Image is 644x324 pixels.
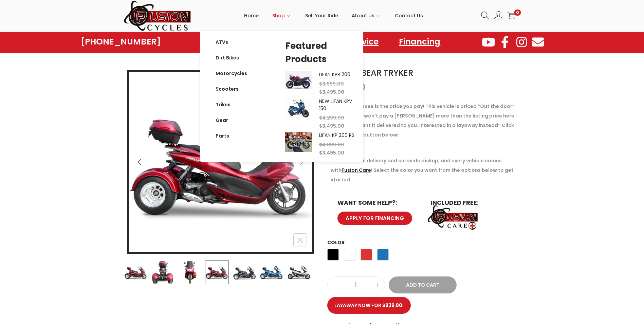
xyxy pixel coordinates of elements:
[244,7,259,24] span: Home
[209,112,254,128] a: Gear
[287,260,311,284] img: Product image
[389,276,457,293] button: Add to Cart
[342,167,371,174] a: Fusion Care
[319,89,322,95] span: $
[319,149,322,156] span: $
[81,37,161,47] a: [PHONE_NUMBER]
[272,0,292,31] a: Shop
[319,80,344,87] span: 3,999.00
[195,34,447,50] nav: Menu
[209,81,254,97] a: Scooters
[319,149,344,156] span: 3,495.00
[209,128,254,144] a: Parts
[327,239,345,246] label: Color
[151,260,174,284] img: Product image
[319,89,344,95] span: 3,495.00
[337,212,412,225] a: APPLY FOR FINANCING
[346,216,404,221] span: APPLY FOR FINANCING
[337,200,417,206] h6: WANT SOME HELP?:
[305,0,338,31] a: Sell Your Ride
[352,7,374,24] span: About Us
[431,200,511,206] h6: INCLUDED FREE:
[352,0,381,31] a: About Us
[129,72,312,255] img: Product image
[319,123,322,129] span: $
[124,260,148,284] img: Product image
[272,7,285,24] span: Shop
[319,71,350,78] a: LIFAN KPR 200
[209,34,254,144] nav: Menu
[209,97,254,112] a: Trikes
[305,7,338,24] span: Sell Your Ride
[327,297,411,314] a: Layaway now for $839.80!
[319,141,322,148] span: $
[244,0,259,31] a: Home
[319,114,344,121] span: 4,299.00
[285,71,312,89] img: Product Image
[132,155,147,169] button: Previous
[319,132,354,139] a: LIFAN KP 200 RS
[209,66,254,81] a: Motorcycles
[178,260,202,284] img: Product image
[285,39,355,66] h5: Featured Products
[342,34,385,50] a: Service
[209,34,254,50] a: ATVs
[285,98,312,118] img: Product Image
[319,98,352,112] a: NEW LIFAN KPV 150
[395,0,423,31] a: Contact Us
[319,80,322,87] span: $
[233,260,256,284] img: Product image
[191,0,476,31] nav: Primary navigation
[209,50,254,66] a: Dirt Bikes
[319,114,322,121] span: $
[285,132,312,152] img: Product Image
[331,156,517,184] p: We offer local delivery and curbside pickup, and every vehicle comes with ! Select the color you ...
[331,102,517,140] p: The price you see is the price you pay! This vehicle is priced “Out the door” meaning you won’t p...
[259,260,283,284] img: Product image
[205,260,229,284] img: Product image
[319,141,344,148] span: 4,899.00
[319,123,344,129] span: 3,495.00
[195,34,252,50] a: Showroom
[508,12,516,20] a: 0
[328,280,385,290] input: Product quantity
[395,7,423,24] span: Contact Us
[392,34,447,50] a: Financing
